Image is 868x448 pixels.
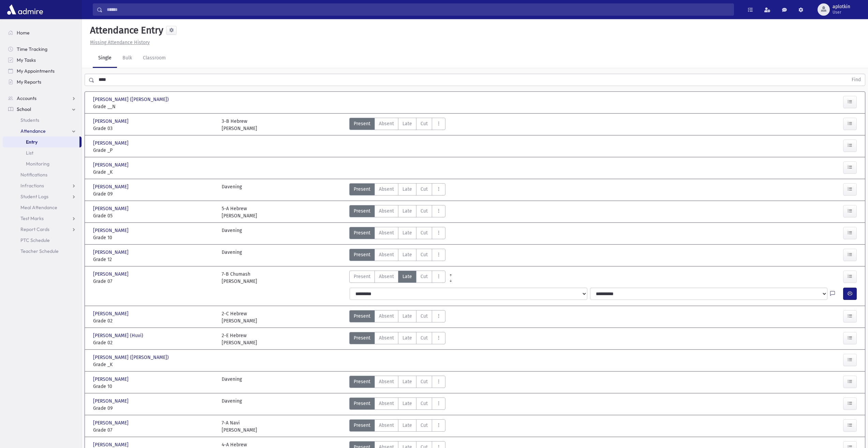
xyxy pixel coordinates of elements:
[354,207,370,215] span: Present
[93,419,130,427] span: [PERSON_NAME]
[3,66,82,76] a: My Appointments
[421,313,428,320] span: Cut
[402,186,412,193] span: Late
[379,251,394,258] span: Absent
[20,215,44,221] span: Test Marks
[20,183,44,189] span: Infractions
[93,49,117,68] a: Single
[20,248,59,254] span: Teacher Schedule
[3,27,82,38] a: Home
[93,354,170,361] span: [PERSON_NAME] ([PERSON_NAME])
[93,339,215,346] span: Grade 02
[26,139,38,145] span: Entry
[222,332,257,346] div: 2-E Hebrew [PERSON_NAME]
[93,118,130,125] span: [PERSON_NAME]
[421,186,428,193] span: Cut
[421,334,428,342] span: Cut
[137,49,171,68] a: Classroom
[93,147,215,154] span: Grade _P
[93,332,145,339] span: [PERSON_NAME] (Huvi)
[3,147,82,158] a: List
[349,205,445,219] div: AttTypes
[93,140,130,147] span: [PERSON_NAME]
[402,400,412,407] span: Late
[93,376,130,383] span: [PERSON_NAME]
[93,398,130,405] span: [PERSON_NAME]
[222,249,242,263] div: Davening
[17,57,36,63] span: My Tasks
[402,120,412,127] span: Late
[354,313,370,320] span: Present
[3,158,82,169] a: Monitoring
[354,273,370,280] span: Present
[3,115,82,126] a: Students
[26,150,33,156] span: List
[421,273,428,280] span: Cut
[3,44,82,55] a: Time Tracking
[222,227,242,241] div: Davening
[222,271,257,285] div: 7-B Chumash [PERSON_NAME]
[354,422,370,429] span: Present
[3,191,82,202] a: Student Logs
[379,313,394,320] span: Absent
[222,205,257,219] div: 5-A Hebrew [PERSON_NAME]
[402,313,412,320] span: Late
[20,172,47,178] span: Notifications
[421,251,428,258] span: Cut
[421,207,428,215] span: Cut
[3,213,82,224] a: Test Marks
[20,193,48,200] span: Student Logs
[421,422,428,429] span: Cut
[222,118,257,132] div: 3-B Hebrew [PERSON_NAME]
[3,126,82,136] a: Attendance
[354,378,370,385] span: Present
[402,378,412,385] span: Late
[354,334,370,342] span: Present
[379,422,394,429] span: Absent
[90,40,150,45] u: Missing Attendance History
[93,96,170,103] span: [PERSON_NAME] ([PERSON_NAME])
[17,79,41,85] span: My Reports
[17,30,30,36] span: Home
[20,128,46,134] span: Attendance
[93,310,130,317] span: [PERSON_NAME]
[848,74,865,86] button: Find
[222,310,257,324] div: 2-C Hebrew [PERSON_NAME]
[3,55,82,66] a: My Tasks
[421,400,428,407] span: Cut
[117,49,137,68] a: Bulk
[379,378,394,385] span: Absent
[87,40,150,45] a: Missing Attendance History
[93,383,215,390] span: Grade 10
[17,106,31,112] span: School
[354,229,370,236] span: Present
[93,205,130,212] span: [PERSON_NAME]
[93,190,215,198] span: Grade 09
[222,398,242,412] div: Davening
[3,202,82,213] a: Meal Attendance
[402,251,412,258] span: Late
[93,256,215,263] span: Grade 12
[349,419,445,434] div: AttTypes
[20,237,50,243] span: PTC Schedule
[421,229,428,236] span: Cut
[379,400,394,407] span: Absent
[17,95,36,101] span: Accounts
[3,136,79,147] a: Entry
[87,25,163,36] h5: Attendance Entry
[93,169,215,176] span: Grade _K
[349,332,445,346] div: AttTypes
[3,235,82,246] a: PTC Schedule
[20,204,57,211] span: Meal Attendance
[93,361,215,368] span: Grade _K
[17,68,55,74] span: My Appointments
[93,125,215,132] span: Grade 03
[3,104,82,115] a: School
[93,212,215,219] span: Grade 05
[402,334,412,342] span: Late
[222,183,242,198] div: Davening
[349,227,445,241] div: AttTypes
[349,376,445,390] div: AttTypes
[3,169,82,180] a: Notifications
[349,310,445,324] div: AttTypes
